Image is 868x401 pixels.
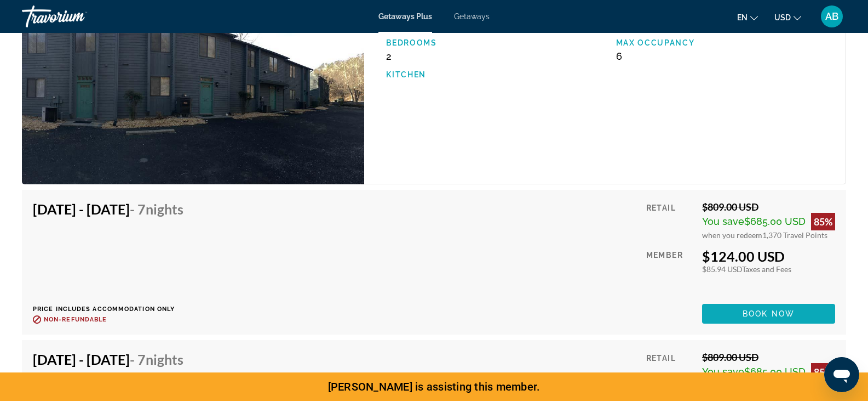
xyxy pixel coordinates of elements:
a: Travorium [22,2,131,31]
a: Getaways Plus [378,12,432,21]
span: [PERSON_NAME] is assisting this member. [328,380,541,393]
span: - 7 [130,201,183,217]
span: Book now [743,309,795,318]
div: Retail [646,201,694,240]
span: en [737,13,748,22]
p: Max Occupancy [616,38,835,47]
span: AB [825,11,838,22]
h4: [DATE] - [DATE] [33,351,183,368]
div: $809.00 USD [702,201,835,213]
iframe: Button to launch messaging window [824,357,859,392]
p: Bedrooms [386,38,605,47]
div: Member [646,248,694,296]
div: 85% [811,363,835,381]
span: - 7 [130,351,183,368]
span: You save [702,366,744,377]
a: Getaways [454,12,490,21]
button: Change currency [774,9,801,25]
span: Nights [146,351,183,368]
h4: [DATE] - [DATE] [33,201,183,217]
span: $685.00 USD [744,366,806,377]
span: $685.00 USD [744,216,806,227]
div: $85.94 USD [702,264,835,274]
span: 2 [386,50,392,62]
p: Kitchen [386,70,605,79]
div: $809.00 USD [702,351,835,363]
button: User Menu [818,5,846,28]
span: You save [702,216,744,227]
div: $124.00 USD [702,248,835,264]
span: Nights [146,201,183,217]
span: when you redeem [702,230,762,240]
div: 85% [811,213,835,230]
span: Taxes and Fees [742,264,791,274]
span: Non-refundable [44,316,107,323]
span: 6 [616,50,622,62]
span: 1,370 Travel Points [762,230,827,240]
button: Book now [702,304,835,324]
div: Retail [646,351,694,390]
span: USD [774,13,791,22]
button: Change language [737,9,758,25]
p: Price includes accommodation only [33,306,192,313]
